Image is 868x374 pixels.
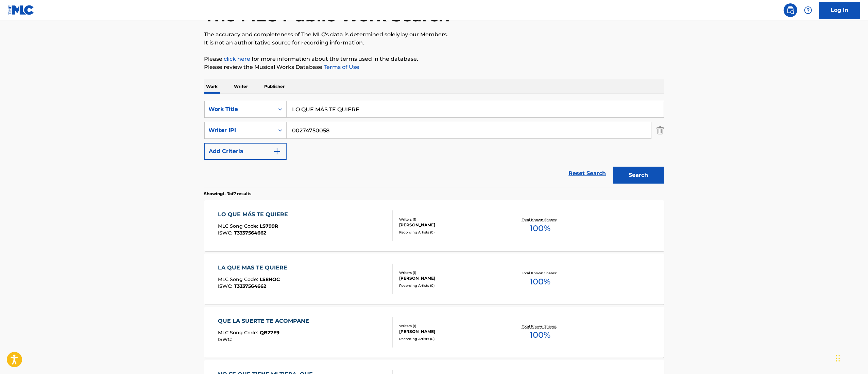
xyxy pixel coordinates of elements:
div: [PERSON_NAME] [399,275,502,281]
span: MLC Song Code : [218,223,260,229]
iframe: Chat Widget [834,341,868,374]
img: 9d2ae6d4665cec9f34b9.svg [273,147,281,155]
span: T3337564662 [234,230,266,236]
div: Recording Artists ( 0 ) [399,336,502,341]
span: QB27E9 [260,330,279,336]
span: ISWC : [218,283,234,289]
form: Search Form [204,101,664,187]
div: Writers ( 1 ) [399,217,502,222]
p: It is not an authoritative source for recording information. [204,39,664,47]
img: MLC Logo [8,5,34,15]
a: LA QUE MAS TE QUIEREMLC Song Code:LS8HOCISWC:T3337564662Writers (1)[PERSON_NAME]Recording Artists... [204,254,664,304]
div: Recording Artists ( 0 ) [399,230,502,235]
div: LA QUE MAS TE QUIERE [218,264,291,272]
span: 100 % [530,276,550,288]
a: Reset Search [565,166,610,181]
a: click here [224,56,251,62]
div: QUE LA SUERTE TE ACOMPANE [218,317,312,325]
p: Publisher [262,79,287,94]
span: 100 % [530,329,550,341]
img: help [804,6,812,14]
div: Help [801,3,815,17]
a: LO QUE MÁS TE QUIEREMLC Song Code:LS799RISWC:T3337564662Writers (1)[PERSON_NAME]Recording Artists... [204,200,664,251]
span: MLC Song Code : [218,330,260,336]
div: [PERSON_NAME] [399,222,502,228]
p: Total Known Shares: [522,324,558,329]
div: Writer IPI [209,126,270,134]
div: Writers ( 1 ) [399,323,502,329]
p: Work [204,79,220,94]
span: ISWC : [218,336,234,342]
span: 100 % [530,222,550,235]
img: Delete Criterion [657,122,664,139]
div: Arrastrar [836,348,840,369]
div: Widget de chat [834,341,868,374]
div: Work Title [209,105,270,113]
a: Log In [819,2,860,19]
span: LS799R [260,223,278,229]
a: Terms of Use [323,64,360,70]
a: Public Search [784,3,797,17]
img: search [786,6,795,14]
span: T3337564662 [234,283,266,289]
p: The accuracy and completeness of The MLC's data is determined solely by our Members. [204,31,664,39]
a: QUE LA SUERTE TE ACOMPANEMLC Song Code:QB27E9ISWC:Writers (1)[PERSON_NAME]Recording Artists (0)To... [204,307,664,358]
button: Search [613,167,664,184]
span: MLC Song Code : [218,276,260,282]
div: Recording Artists ( 0 ) [399,283,502,288]
span: ISWC : [218,230,234,236]
button: Add Criteria [204,143,287,160]
p: Total Known Shares: [522,217,558,222]
div: LO QUE MÁS TE QUIERE [218,210,291,219]
p: Please for more information about the terms used in the database. [204,55,664,63]
p: Writer [232,79,250,94]
div: [PERSON_NAME] [399,329,502,335]
p: Please review the Musical Works Database [204,63,664,71]
p: Showing 1 - 7 of 7 results [204,191,252,197]
span: LS8HOC [260,276,280,282]
div: Writers ( 1 ) [399,270,502,275]
p: Total Known Shares: [522,270,558,276]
